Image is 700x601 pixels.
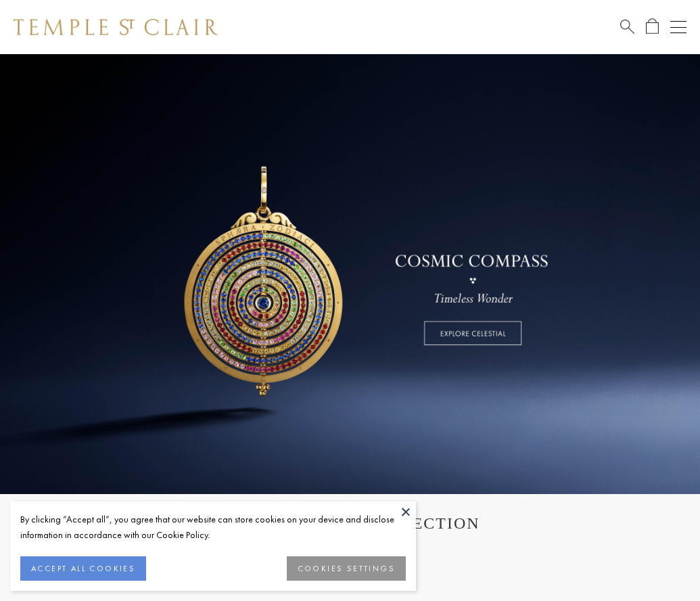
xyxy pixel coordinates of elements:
button: COOKIES SETTINGS [287,556,406,581]
button: ACCEPT ALL COOKIES [20,556,146,581]
div: By clicking “Accept all”, you agree that our website can store cookies on your device and disclos... [20,512,406,543]
button: Open navigation [670,19,686,35]
a: Open Shopping Bag [646,18,659,35]
a: Search [620,18,634,35]
img: Temple St. Clair [14,19,218,35]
